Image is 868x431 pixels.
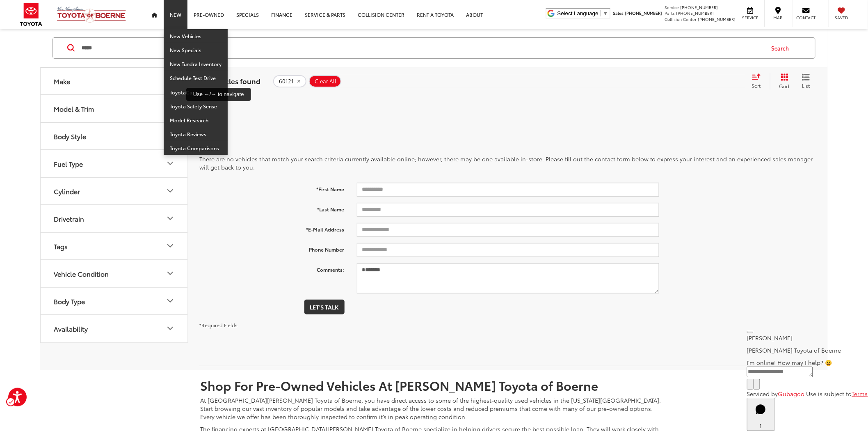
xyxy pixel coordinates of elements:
[279,78,294,85] span: 60121
[54,215,84,222] div: Drivetrain
[747,334,868,354] div: [PERSON_NAME][PERSON_NAME] Toyota of Boerne
[747,398,775,431] button: Toggle Chat Window
[199,155,816,171] p: There are no vehicles that match your search criteria currently available online; however, there ...
[41,68,188,94] button: MakeMake
[779,83,790,89] span: Grid
[54,77,70,85] div: Make
[41,123,188,149] button: Body StyleBody Style
[769,15,787,21] span: Map
[200,396,668,421] p: At [GEOGRAPHIC_DATA][PERSON_NAME] Toyota of Boerne, you have direct access to some of the highest...
[164,99,228,113] a: Toyota Safety Sense
[760,422,762,430] span: 1
[603,10,608,16] span: ▼
[164,141,228,155] a: Toyota Comparisons
[750,399,772,420] svg: Start Chat
[698,16,736,22] span: [PHONE_NUMBER]
[41,95,188,122] button: Model & TrimModel & Trim
[54,325,88,332] div: Availability
[200,378,668,392] h2: Shop For Pre-Owned Vehicles At [PERSON_NAME] Toyota of Boerne
[165,241,175,251] div: Tags
[770,73,816,89] div: Submenu
[54,132,86,140] div: Body Style
[747,390,778,398] span: Serviced by
[57,6,126,23] img: Vic Vaughan Toyota of Boerne Boerne, TX
[748,73,770,89] div: Submenu
[747,358,868,367] div: I'm online! How may I help? 😀
[309,75,341,87] button: Clear All
[41,315,188,342] button: AvailabilityAvailability
[557,10,608,16] a: Select Language▼
[304,300,345,314] button: Let's Talk
[748,73,816,89] div: Page Menu
[741,15,760,21] span: Service
[601,10,601,16] span: ​
[81,38,764,58] input: Search by Make, Model, or Keyword
[164,85,228,99] a: ToyotaCare
[41,288,188,314] button: Body TypeBody Type
[54,270,109,277] div: Vehicle Condition
[199,321,238,328] small: *Required Fields
[613,10,624,16] span: Sales
[557,10,598,16] span: Select Language
[778,390,806,398] a: Gubagoo.
[41,233,188,259] button: TagsTags
[747,358,832,367] span: I'm online! How may I help? 😀
[54,187,80,195] div: Cylinder
[764,38,801,58] button: Search
[41,150,188,177] button: Fuel TypeFuel Type
[748,73,770,89] button: Select sort value
[802,82,810,89] span: List
[40,67,188,366] div: Carousel
[164,127,228,141] a: Toyota Reviews
[54,105,94,112] div: Model & Trim
[747,331,754,333] button: Close
[852,390,868,398] a: Terms
[165,324,175,334] div: Availability
[747,334,868,342] p: [PERSON_NAME]
[315,78,336,85] span: Clear All
[747,326,868,398] div: Close[PERSON_NAME][PERSON_NAME] Toyota of BoerneI'm online! How may I help? 😀Type your messageCha...
[747,346,868,354] p: [PERSON_NAME] Toyota of Boerne
[165,214,175,224] div: Drivetrain
[193,243,351,253] label: Phone Number
[770,73,796,89] button: Grid View
[747,379,754,390] button: Chat with SMS
[164,71,228,85] a: Schedule Test Drive
[165,296,175,306] div: Body Type
[164,29,228,43] a: New Vehicles
[752,82,761,89] span: Sort
[665,4,679,10] span: Service
[797,15,816,21] span: Contact
[676,10,714,16] span: [PHONE_NUMBER]
[54,297,85,305] div: Body Type
[193,223,351,233] label: *E-Mail Address
[41,178,188,204] button: CylinderCylinder
[273,75,306,87] button: remove 60121
[625,10,662,16] span: [PHONE_NUMBER]
[41,260,188,287] button: Vehicle ConditionVehicle Condition
[164,113,228,127] a: Model Research
[164,29,228,155] ul: Submenu
[165,159,175,169] div: Fuel Type
[833,15,851,21] span: Saved
[165,186,175,196] div: Cylinder
[41,205,188,232] button: DrivetrainDrivetrain
[796,73,816,89] button: List View
[193,263,351,273] label: Comments:
[199,76,260,86] span: No vehicles found
[193,183,351,193] label: *First Name
[164,43,228,57] a: New Specials
[681,4,718,10] span: [PHONE_NUMBER]
[164,57,228,71] a: New Tundra Inventory
[665,16,697,22] span: Collision Center
[747,367,813,377] textarea: Type your message
[665,10,675,16] span: Parts
[193,203,351,213] label: *Last Name
[54,160,83,167] div: Fuel Type
[754,379,760,390] button: Send Message
[547,9,555,17] img: Unlabelled
[54,242,68,250] div: Tags
[806,390,852,398] span: Use is subject to
[165,269,175,279] div: Vehicle Condition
